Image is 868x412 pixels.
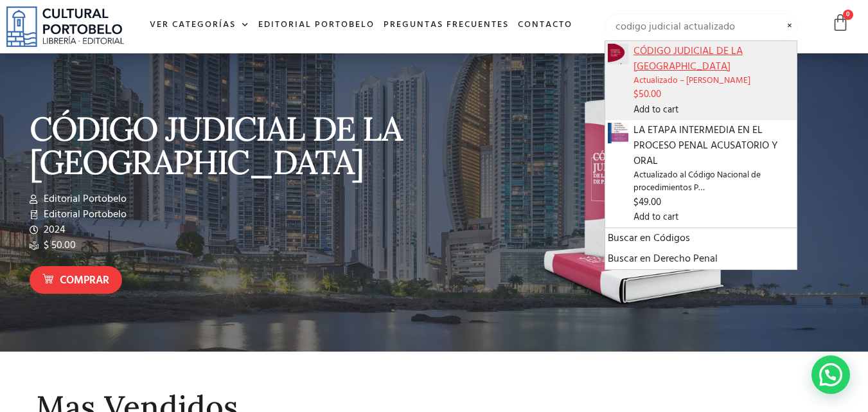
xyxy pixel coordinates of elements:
[30,112,428,179] p: CÓDIGO JUDICIAL DE LA [GEOGRAPHIC_DATA]
[145,12,254,39] a: Ver Categorías
[254,12,379,39] a: Editorial Portobelo
[633,87,639,102] span: $
[782,19,797,19] span: Limpiar
[633,123,795,210] a: LA ETAPA INTERMEDIA EN EL PROCESO PENAL ACUSATORIO Y ORALActualizado al Código Nacional de proced...
[60,273,109,289] span: Comprar
[40,207,127,222] span: Editorial Portobelo
[605,13,798,40] input: Búsqueda
[608,46,628,62] a: CÓDIGO JUDICIAL DE LA REPÚBLICA DE PANAMÁ
[608,123,628,143] img: LA_ETAPA_INTERMEDIA_EN_EL_PROCESO_PENAL_ACUSATORIO_Y_ORAL-2.jpg
[633,75,795,87] span: Actualizado – [PERSON_NAME]
[633,44,795,102] a: CÓDIGO JUDICIAL DE LA [GEOGRAPHIC_DATA]Actualizado – [PERSON_NAME]$50.00
[608,251,795,267] a: Buscar en Derecho Penal
[379,12,513,39] a: Preguntas frecuentes
[633,44,795,75] span: CÓDIGO JUDICIAL DE LA [GEOGRAPHIC_DATA]
[608,44,628,64] img: CODIGO-JUDICIAL
[843,10,853,20] span: 0
[40,222,66,238] span: 2024
[633,103,678,118] a: Add to cart: “CÓDIGO JUDICIAL DE LA REPÚBLICA DE PANAMÁ”
[608,125,628,141] a: LA ETAPA INTERMEDIA EN EL PROCESO PENAL ACUSATORIO Y ORAL
[608,231,795,246] a: Buscar en Códigos
[40,192,127,207] span: Editorial Portobelo
[633,123,795,169] span: LA ETAPA INTERMEDIA EN EL PROCESO PENAL ACUSATORIO Y ORAL
[633,169,795,195] span: Actualizado al Código Nacional de procedimientos P…
[513,12,577,39] a: Contacto
[633,87,661,102] bdi: 50.00
[831,13,849,32] a: 0
[40,238,76,253] span: $ 50.00
[633,195,639,210] span: $
[633,210,678,225] a: Add to cart: “LA ETAPA INTERMEDIA EN EL PROCESO PENAL ACUSATORIO Y ORAL”
[30,266,122,294] a: Comprar
[633,195,661,210] bdi: 49.00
